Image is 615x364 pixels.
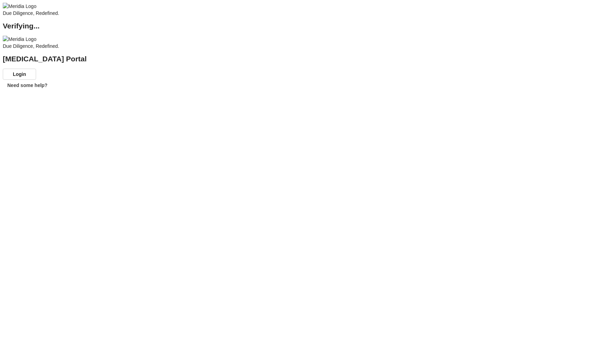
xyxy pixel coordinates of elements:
h2: [MEDICAL_DATA] Portal [3,55,612,62]
h2: Verifying... [3,23,612,29]
button: Login [3,69,36,80]
button: Need some help? [3,80,52,91]
span: Due Diligence, Redefined. [3,10,59,16]
span: Due Diligence, Redefined. [3,43,59,49]
img: Meridia Logo [3,3,36,10]
img: Meridia Logo [3,36,36,43]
